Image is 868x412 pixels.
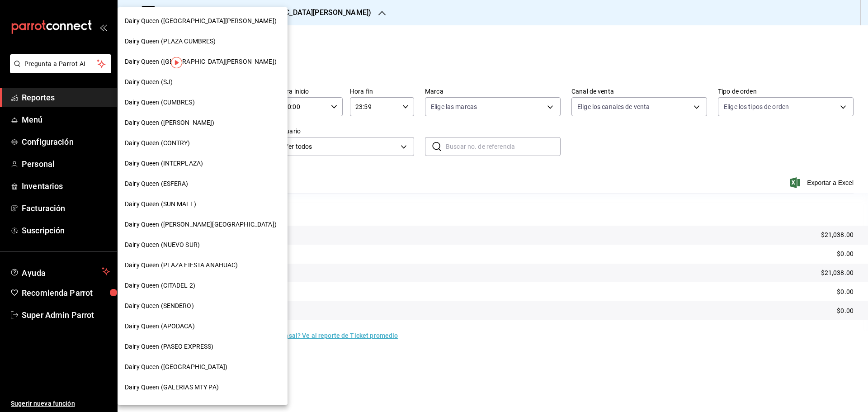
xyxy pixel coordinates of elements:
div: Dairy Queen (PLAZA CUMBRES) [118,31,288,52]
span: Dairy Queen (SJ) [125,77,173,87]
span: Dairy Queen (PLAZA CUMBRES) [125,37,216,46]
div: Dairy Queen (APODACA) [118,316,288,336]
span: Dairy Queen (GALERIAS MTY PA) [125,383,219,392]
span: Dairy Queen (PLAZA FIESTA ANAHUAC) [125,260,238,270]
span: Dairy Queen (INTERPLAZA) [125,159,203,168]
div: Dairy Queen (CONTRY) [118,133,288,153]
span: Dairy Queen (PASEO EXPRESS) [125,342,214,351]
img: Tooltip marker [171,57,182,68]
div: Dairy Queen (ESFERA) [118,174,288,194]
span: Dairy Queen (SENDERO) [125,301,194,311]
div: Dairy Queen (SJ) [118,72,288,92]
div: Dairy Queen ([PERSON_NAME]) [118,113,288,133]
span: Dairy Queen ([PERSON_NAME][GEOGRAPHIC_DATA]) [125,220,277,229]
span: Dairy Queen (ESFERA) [125,179,189,189]
span: Dairy Queen (SUN MALL) [125,199,196,209]
div: Dairy Queen ([GEOGRAPHIC_DATA]) [118,357,288,377]
div: Dairy Queen ([PERSON_NAME][GEOGRAPHIC_DATA]) [118,214,288,235]
div: Dairy Queen (PASEO EXPRESS) [118,336,288,357]
div: Dairy Queen (SENDERO) [118,296,288,316]
span: Dairy Queen ([PERSON_NAME]) [125,118,215,128]
span: Dairy Queen (APODACA) [125,322,195,331]
div: Dairy Queen (SUN MALL) [118,194,288,214]
span: Dairy Queen (CONTRY) [125,138,190,148]
div: Dairy Queen (INTERPLAZA) [118,153,288,174]
span: Dairy Queen (CUMBRES) [125,98,195,107]
span: Dairy Queen ([GEOGRAPHIC_DATA][PERSON_NAME]) [125,57,277,66]
div: Dairy Queen ([GEOGRAPHIC_DATA][PERSON_NAME]) [118,11,288,31]
span: Dairy Queen ([GEOGRAPHIC_DATA]) [125,362,227,372]
div: Dairy Queen (PLAZA FIESTA ANAHUAC) [118,255,288,275]
div: Dairy Queen (CITADEL 2) [118,275,288,296]
div: Dairy Queen (GALERIAS MTY PA) [118,377,288,398]
span: Dairy Queen (CITADEL 2) [125,281,195,290]
div: Dairy Queen (NUEVO SUR) [118,235,288,255]
span: Dairy Queen ([GEOGRAPHIC_DATA][PERSON_NAME]) [125,16,277,26]
div: Dairy Queen ([GEOGRAPHIC_DATA][PERSON_NAME]) [118,52,288,72]
div: Dairy Queen (CUMBRES) [118,92,288,113]
span: Dairy Queen (NUEVO SUR) [125,240,200,250]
